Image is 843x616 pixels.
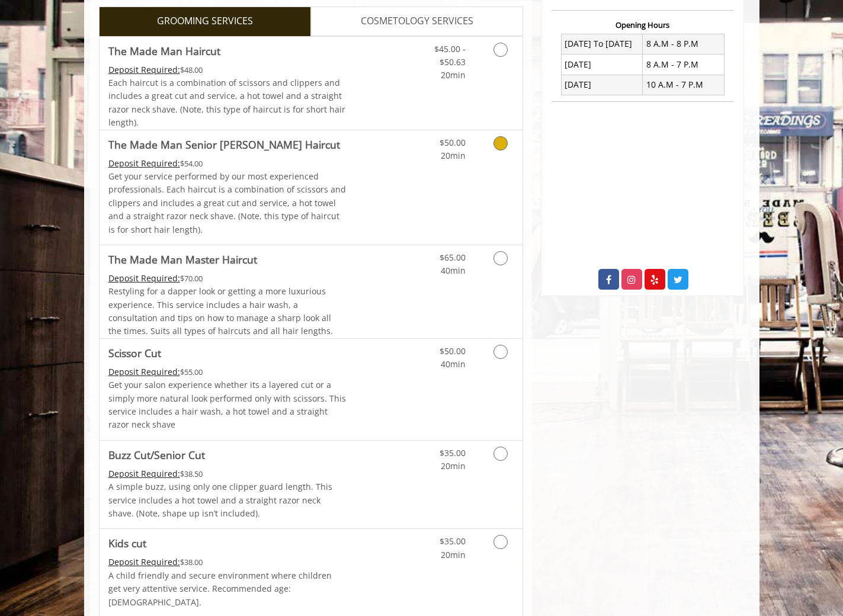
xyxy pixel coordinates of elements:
[108,569,347,609] p: A child friendly and secure environment where children get very attentive service. Recommended ag...
[434,43,466,68] span: $45.00 - $50.63
[441,69,466,81] span: 20min
[108,43,220,59] b: The Made Man Haircut
[561,34,643,54] td: [DATE] To [DATE]
[643,75,725,95] td: 10 A.M - 7 P.M
[108,366,180,377] span: This service needs some Advance to be paid before we block your appointment
[552,21,733,29] h3: Opening Hours
[108,77,345,128] span: Each haircut is a combination of scissors and clippers and includes a great cut and service, a ho...
[441,358,466,370] span: 40min
[561,75,643,95] td: [DATE]
[108,63,347,76] div: $48.00
[108,535,146,551] b: Kids cut
[108,556,347,569] div: $38.00
[108,158,180,169] span: This service needs some Advance to be paid before we block your appointment
[440,447,466,458] span: $35.00
[108,157,347,170] div: $54.00
[108,64,180,75] span: This service needs some Advance to be paid before we block your appointment
[643,34,725,54] td: 8 A.M - 8 P.M
[361,14,473,29] span: COSMETOLOGY SERVICES
[441,150,466,161] span: 20min
[108,480,347,520] p: A simple buzz, using only one clipper guard length. This service includes a hot towel and a strai...
[440,252,466,263] span: $65.00
[441,460,466,471] span: 20min
[108,447,205,463] b: Buzz Cut/Senior Cut
[108,170,347,236] p: Get your service performed by our most experienced professionals. Each haircut is a combination o...
[108,468,180,479] span: This service needs some Advance to be paid before we block your appointment
[108,365,347,378] div: $55.00
[108,285,333,336] span: Restyling for a dapper look or getting a more luxurious experience. This service includes a hair ...
[561,54,643,75] td: [DATE]
[108,136,340,153] b: The Made Man Senior [PERSON_NAME] Haircut
[441,265,466,276] span: 40min
[157,14,253,29] span: GROOMING SERVICES
[440,535,466,547] span: $35.00
[441,549,466,560] span: 20min
[108,556,180,567] span: This service needs some Advance to be paid before we block your appointment
[108,272,347,285] div: $70.00
[108,251,257,268] b: The Made Man Master Haircut
[643,54,725,75] td: 8 A.M - 7 P.M
[440,345,466,357] span: $50.00
[440,137,466,148] span: $50.00
[108,272,180,284] span: This service needs some Advance to be paid before we block your appointment
[108,378,347,432] p: Get your salon experience whether its a layered cut or a simply more natural look performed only ...
[108,467,347,480] div: $38.50
[108,345,161,361] b: Scissor Cut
